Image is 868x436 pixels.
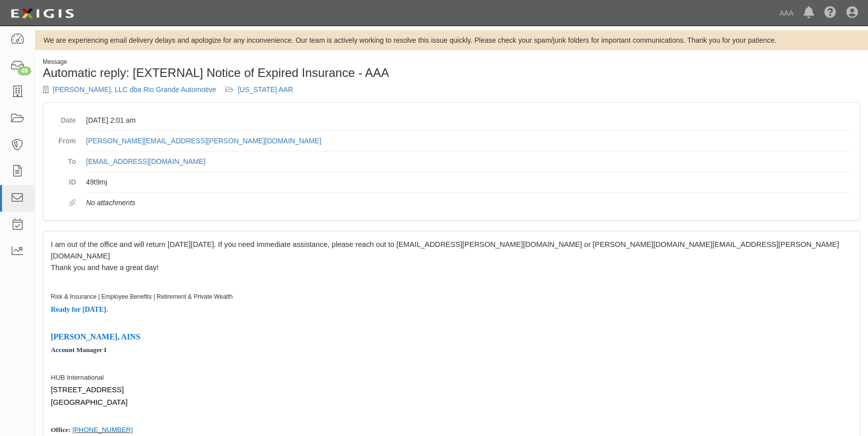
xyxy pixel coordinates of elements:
span: Thank you and have a great day! [51,264,159,272]
a: [EMAIL_ADDRESS][DOMAIN_NAME] [86,157,205,165]
dd: 49t9mj [86,172,852,193]
span: [PHONE_NUMBER] [72,426,133,433]
span: Office: [51,426,70,433]
dt: Date [51,110,76,125]
div: We are experiencing email delivery delays and apologize for any inconvenience. Our team is active... [35,35,868,45]
em: No attachments [86,199,135,207]
i: Attachments [69,200,76,207]
div: 49 [18,66,31,75]
img: logo-5460c22ac91f19d4615b14bd174203de0afe785f0fc80cf4dbbc73dc1793850b.png [8,5,77,23]
dt: ID [51,172,76,187]
dd: [DATE] 2:01 am [86,110,852,131]
a: [PERSON_NAME][EMAIL_ADDRESS][PERSON_NAME][DOMAIN_NAME] [86,137,322,145]
div: Message [43,58,444,66]
a: [US_STATE] AAR [238,85,293,94]
span: Ready for [DATE]. [51,306,108,313]
i: Help Center - Complianz [824,7,836,19]
span: HUB International [51,374,104,381]
span: Account Manager I [51,346,107,354]
span: [GEOGRAPHIC_DATA] [51,398,128,406]
span: Risk & Insurance | Employee Benefits | Retirement & Private Wealth [51,293,233,300]
span: I am out of the office and will return [DATE][DATE]. If you need immediate assistance, please rea... [51,240,839,260]
span: [PERSON_NAME], AINS [51,332,140,341]
a: [PERSON_NAME], LLC dba Rio Grande Automotive [53,85,216,94]
dt: From [51,131,76,146]
h1: Automatic reply: [EXTERNAL] Notice of Expired Insurance - AAA [43,66,444,79]
span: [STREET_ADDRESS] [51,386,124,394]
dt: To [51,151,76,166]
a: AAA [774,3,799,23]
